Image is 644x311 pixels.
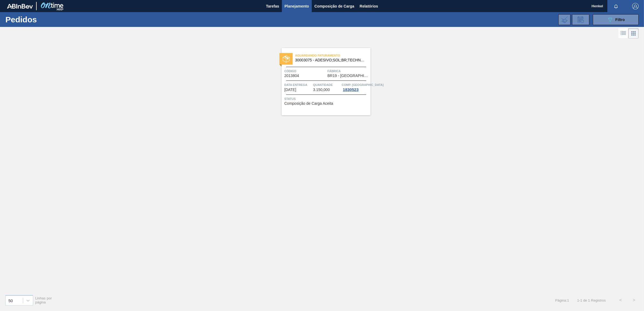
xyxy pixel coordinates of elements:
button: > [627,293,641,307]
img: status [283,55,290,62]
span: Status [284,96,369,102]
span: Planejamento [285,3,309,9]
button: Filtro [593,14,639,25]
span: Data entrega [284,82,312,88]
span: Código [284,68,326,74]
span: Comp. Carga [342,82,383,88]
img: TNhmsLtSVTkK8tSr43FrP2fwEKptu5GPRR3wAAAABJRU5ErkJggg== [7,4,33,9]
span: Filtro [615,18,625,22]
h1: Pedidos [5,16,89,23]
span: 2013804 [284,74,299,78]
span: 1 - 1 de 1 Registros [577,298,606,302]
div: 50 [8,298,13,303]
div: Solicitação de Revisão de Pedidos [572,14,589,25]
span: Fábrica [327,68,369,74]
span: Composição de Carga Aceita [284,102,333,106]
button: < [614,293,627,307]
span: Linhas por página [35,296,52,304]
span: Composição de Carga [314,3,354,9]
span: Aguardando Faturamento [295,53,371,58]
span: 16/09/2025 [284,88,296,92]
a: statusAguardando Faturamento30003075 - ADESIVO;SOL;BR;TECHNOMELT SUPRA HT 35125Código2013804Fábri... [273,48,371,115]
img: Logout [632,3,639,9]
div: Importar Negociações dos Pedidos [558,14,570,25]
span: Relatórios [360,3,378,9]
a: Comp. [GEOGRAPHIC_DATA]1830523 [342,82,369,92]
button: Notificações [607,2,625,10]
div: Visão em Cards [628,28,639,39]
span: BR19 - Nova Rio [327,74,369,78]
span: 3.150,000 [313,88,330,92]
div: Visão em Lista [618,28,628,39]
span: 30003075 - ADESIVO;SOL;BR;TECHNOMELT SUPRA HT 35125 [295,58,366,62]
span: Tarefas [266,3,279,9]
span: Página : 1 [555,298,569,302]
div: 1830523 [342,88,359,92]
span: Quantidade [313,82,341,88]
